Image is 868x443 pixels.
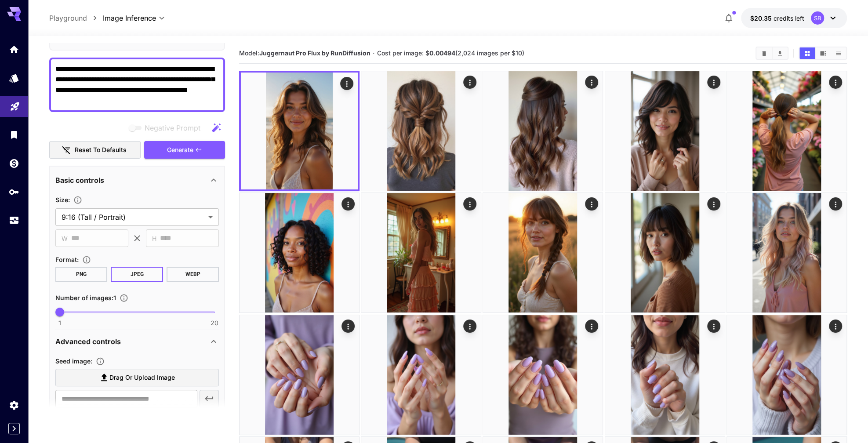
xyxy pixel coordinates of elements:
[815,47,831,59] button: Show images in video view
[772,47,788,59] button: Download All
[361,315,481,435] img: Z
[10,98,20,109] div: Playground
[55,196,70,203] span: Size :
[240,193,359,312] img: Z
[9,215,19,226] div: Usage
[585,197,599,211] div: Actions
[62,212,205,222] span: 9:16 (Tall / Portrait)
[62,233,68,243] span: W
[145,123,200,133] span: Negative Prompt
[341,320,355,333] div: Actions
[241,73,358,189] img: 9k=
[127,122,207,133] span: Negative prompts are not compatible with the selected model.
[55,336,121,347] p: Advanced controls
[55,331,219,352] div: Advanced controls
[605,193,725,312] img: 9k=
[55,175,104,185] p: Basic controls
[55,267,108,282] button: PNG
[429,49,455,57] b: 0.00494
[9,186,19,197] div: API Keys
[55,294,116,301] span: Number of images : 1
[585,320,599,333] div: Actions
[463,197,476,211] div: Actions
[9,73,19,84] div: Models
[144,141,225,159] button: Generate
[483,315,603,435] img: 9k=
[79,255,94,264] button: Choose the file format for the output image.
[49,13,103,23] nav: breadcrumb
[755,47,788,60] div: Clear ImagesDownload All
[116,294,132,302] button: Specify how many images to generate in a single request. Each image generation will be charged se...
[605,71,725,191] img: 2Q==
[799,47,815,59] button: Show images in grid view
[167,267,219,282] button: WEBP
[9,129,19,140] div: Library
[58,319,61,327] span: 1
[92,357,108,366] button: Upload a reference image to guide the result. This is needed for Image-to-Image or Inpainting. Su...
[167,145,193,156] span: Generate
[483,71,603,191] img: 9k=
[463,320,476,333] div: Actions
[55,369,219,387] label: Drag or upload image
[340,77,353,90] div: Actions
[756,47,772,59] button: Clear Images
[70,196,86,204] button: Adjust the dimensions of the generated image by specifying its width and height in pixels, or sel...
[361,193,481,312] img: 2Q==
[773,15,804,22] span: credits left
[741,8,847,28] button: $20.35286SB
[103,13,156,23] span: Image Inference
[727,71,846,191] img: 9k=
[9,158,19,169] div: Wallet
[9,399,19,410] div: Settings
[750,14,804,23] div: $20.35286
[377,49,524,57] span: Cost per image: $ (2,024 images per $10)
[211,319,218,327] span: 20
[111,267,163,282] button: JPEG
[373,48,375,58] p: ·
[463,76,476,89] div: Actions
[259,49,370,57] b: Juggernaut Pro Flux by RunDiffusion
[8,423,20,434] button: Expand sidebar
[671,90,868,443] iframe: Chat Widget
[829,76,842,89] div: Actions
[341,197,355,211] div: Actions
[605,315,725,435] img: 9k=
[55,256,79,263] span: Format :
[239,49,370,57] span: Model:
[55,170,219,191] div: Basic controls
[49,13,87,23] a: Playground
[799,47,847,60] div: Show images in grid viewShow images in video viewShow images in list view
[750,15,773,22] span: $20.35
[240,315,359,435] img: 9k=
[585,76,599,89] div: Actions
[49,141,141,159] button: Reset to defaults
[707,76,720,89] div: Actions
[9,44,19,55] div: Home
[831,47,846,59] button: Show images in list view
[811,11,824,25] div: SB
[152,233,156,243] span: H
[55,357,92,365] span: Seed image :
[109,372,175,383] span: Drag or upload image
[361,71,481,191] img: 2Q==
[483,193,603,312] img: 2Q==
